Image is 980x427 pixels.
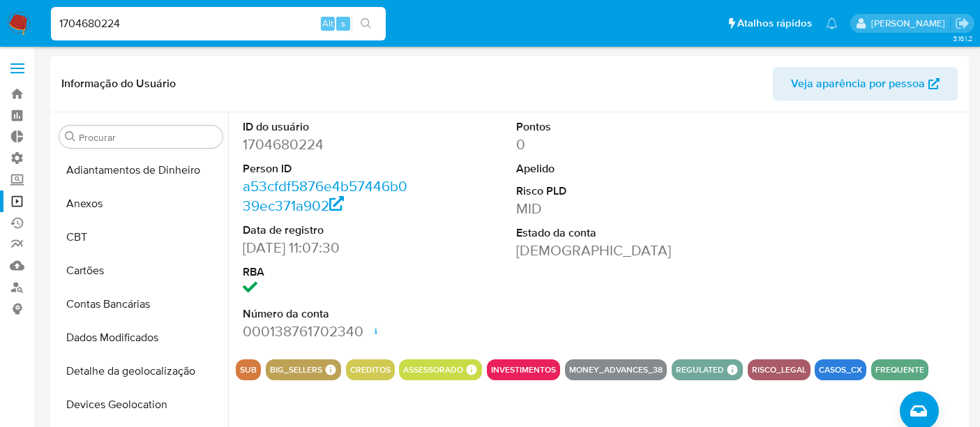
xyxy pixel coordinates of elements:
[243,238,412,257] dd: [DATE] 11:07:30
[516,119,685,135] dt: Pontos
[54,354,228,388] button: Detalhe da geolocalização
[54,187,228,220] button: Anexos
[54,321,228,354] button: Dados Modificados
[516,135,685,154] dd: 0
[243,176,407,216] a: a53cfdf5876e4b57446b039ec371a902
[516,225,685,241] dt: Estado da conta
[243,119,412,135] dt: ID do usuário
[955,16,970,31] a: Sair
[871,17,950,30] p: alexandra.macedo@mercadolivre.com
[516,183,685,199] dt: Risco PLD
[65,131,76,142] button: Procurar
[826,17,838,29] a: Notificações
[243,264,412,280] dt: RBA
[54,388,228,421] button: Devices Geolocation
[516,241,685,260] dd: [DEMOGRAPHIC_DATA]
[243,135,412,154] dd: 1704680224
[737,16,812,31] span: Atalhos rápidos
[54,153,228,187] button: Adiantamentos de Dinheiro
[243,322,412,341] dd: 000138761702340
[54,287,228,321] button: Contas Bancárias
[54,254,228,287] button: Cartões
[54,220,228,254] button: CBT
[243,161,412,177] dt: Person ID
[352,14,380,33] button: search-icon
[516,161,685,177] dt: Apelido
[243,223,412,238] dt: Data de registro
[516,199,685,218] dd: MID
[79,131,217,144] input: Procurar
[791,67,925,100] span: Veja aparência por pessoa
[322,17,333,30] span: Alt
[61,77,176,91] h1: Informação do Usuário
[51,15,386,33] input: Pesquise usuários ou casos...
[243,306,412,322] dt: Número da conta
[773,67,958,100] button: Veja aparência por pessoa
[341,17,345,30] span: s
